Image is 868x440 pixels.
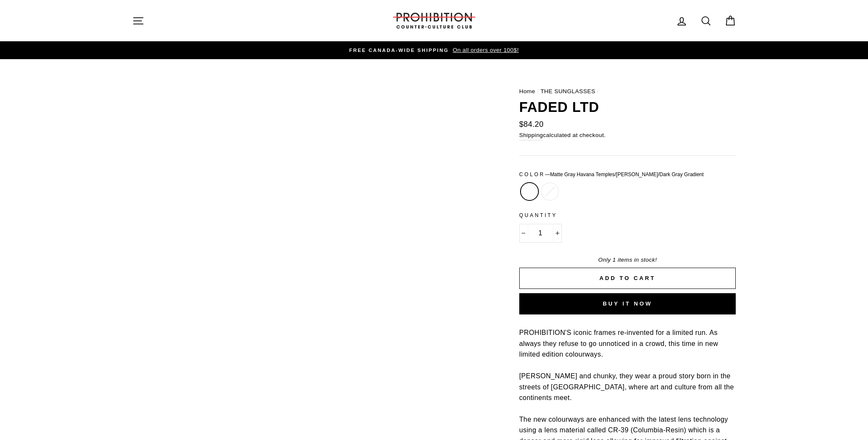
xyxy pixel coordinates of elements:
p: [PERSON_NAME] and chunky, they wear a proud story born in the streets of [GEOGRAPHIC_DATA], where... [519,371,736,403]
h1: FADED LTD [519,100,736,114]
span: / [597,88,599,94]
label: Matte Black/Gray Gradient [541,183,558,200]
img: PROHIBITION COUNTER-CULTURE CLUB [392,13,477,29]
a: Home [519,88,535,94]
span: — [545,171,703,177]
p: PROHIBITION'S iconic frames re-invented for a limited run. As always they refuse to go unnoticed ... [519,327,736,360]
div: Only 1 items in stock! [519,255,736,265]
button: Buy it now [519,293,736,314]
span: FREE CANADA-WIDE SHIPPING [349,48,449,53]
a: FREE CANADA-WIDE SHIPPING On all orders over 100$! [134,46,734,55]
button: Reduce item quantity by one [519,224,528,243]
span: On all orders over 100$! [450,47,518,53]
small: calculated at checkout. [519,131,736,140]
label: Color [519,171,736,179]
button: Add to cart [519,268,736,289]
label: Quantity [519,211,736,220]
span: Matte Gray Havana Temples/[PERSON_NAME]/Dark Gray Gradient [550,171,703,177]
a: THE SUNGLASSES [541,88,595,94]
a: Shipping [519,131,543,140]
span: $84.20 [519,120,544,129]
span: / [537,88,539,94]
label: Matte Gray Havana Temples/[PERSON_NAME]/Dark Gray Gradient [521,183,538,200]
nav: breadcrumbs [519,87,736,96]
span: Add to cart [599,275,655,281]
input: quantity [519,224,562,243]
button: Increase item quantity by one [553,224,562,243]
